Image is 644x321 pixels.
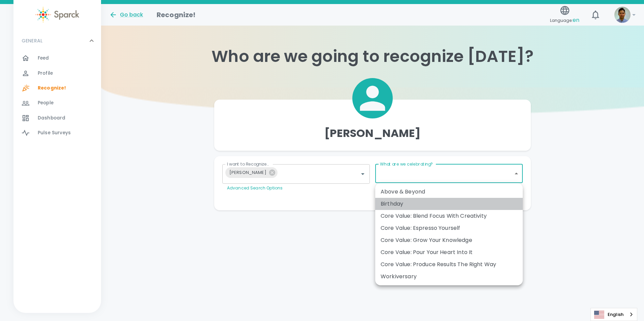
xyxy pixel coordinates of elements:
div: Core Value: Blend Focus With Creativity [381,212,517,220]
div: Core Value: Grow Your Knowledge [381,236,517,244]
div: Workiversary [381,273,517,281]
div: Core Value: Pour Your Heart Into It [381,248,517,256]
a: English [591,308,637,321]
aside: Language selected: English [590,308,637,321]
div: Core Value: Espresso Yourself [381,224,517,232]
div: Above & Beyond [381,188,517,196]
div: Birthday [381,200,517,208]
div: Core Value: Produce Results The Right Way [381,260,517,269]
div: Language [590,308,637,321]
